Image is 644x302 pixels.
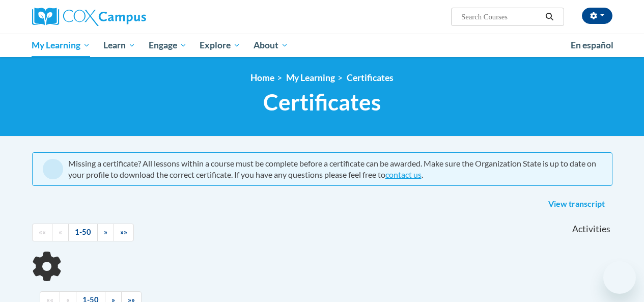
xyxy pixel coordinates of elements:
[97,224,114,241] a: Next
[263,89,381,116] span: Certificates
[142,34,193,57] a: Engage
[104,228,107,236] span: »
[564,35,620,56] a: En español
[193,34,247,57] a: Explore
[32,8,146,26] img: Cox Campus
[59,228,62,236] span: «
[52,224,69,241] a: Previous
[571,40,613,50] span: En español
[286,72,335,83] a: My Learning
[541,196,612,212] a: View transcript
[32,224,52,241] a: Begining
[149,39,187,51] span: Engage
[572,224,610,235] span: Activities
[24,34,620,57] div: Main menu
[32,8,215,26] a: Cox Campus
[32,39,90,51] span: My Learning
[460,11,542,23] input: Search Courses
[385,170,422,179] a: contact us
[200,39,240,51] span: Explore
[247,34,295,57] a: About
[347,72,394,83] a: Certificates
[582,8,612,24] button: Account Settings
[103,39,135,51] span: Learn
[603,261,636,294] iframe: Button to launch messaging window
[25,34,97,57] a: My Learning
[68,224,98,241] a: 1-50
[254,39,288,51] span: About
[97,34,142,57] a: Learn
[542,11,557,23] button: Search
[120,228,127,236] span: »»
[68,158,602,180] div: Missing a certificate? All lessons within a course must be complete before a certificate can be a...
[250,72,274,83] a: Home
[114,224,134,241] a: End
[39,228,46,236] span: ««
